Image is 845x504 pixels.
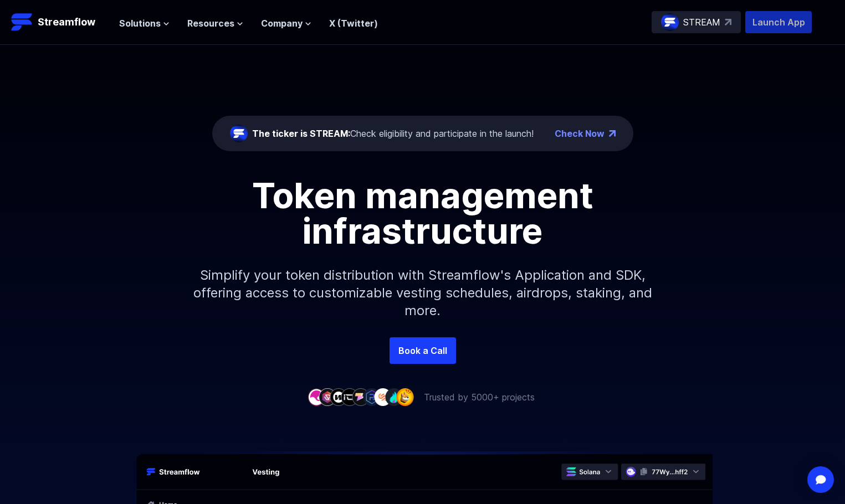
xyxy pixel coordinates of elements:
[390,337,456,364] a: Book a Call
[555,127,605,140] a: Check Now
[745,11,812,33] button: Launch App
[173,178,672,249] h1: Token management infrastructure
[38,14,95,30] p: Streamflow
[341,388,359,405] img: company-4
[185,249,661,337] p: Simplify your token distribution with Streamflow's Application and SDK, offering access to custom...
[374,388,392,405] img: company-7
[119,17,161,30] span: Solutions
[385,388,403,405] img: company-8
[308,388,325,405] img: company-1
[652,11,741,33] a: STREAM
[725,19,731,25] img: top-right-arrow.svg
[11,11,108,33] a: Streamflow
[119,17,170,30] button: Solutions
[683,16,720,29] p: STREAM
[352,388,370,405] img: company-5
[329,18,378,29] a: X (Twitter)
[230,125,248,142] img: streamflow-logo-circle.png
[424,390,535,404] p: Trusted by 5000+ projects
[261,17,303,30] span: Company
[11,11,33,33] img: Streamflow Logo
[252,127,534,140] div: Check eligibility and participate in the launch!
[330,388,347,405] img: company-3
[661,13,679,31] img: streamflow-logo-circle.png
[609,130,616,137] img: top-right-arrow.png
[187,17,234,30] span: Resources
[261,17,311,30] button: Company
[319,388,336,405] img: company-2
[363,388,381,405] img: company-6
[396,388,414,405] img: company-9
[187,17,243,30] button: Resources
[807,466,834,493] div: Open Intercom Messenger
[252,128,350,139] span: The ticker is STREAM:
